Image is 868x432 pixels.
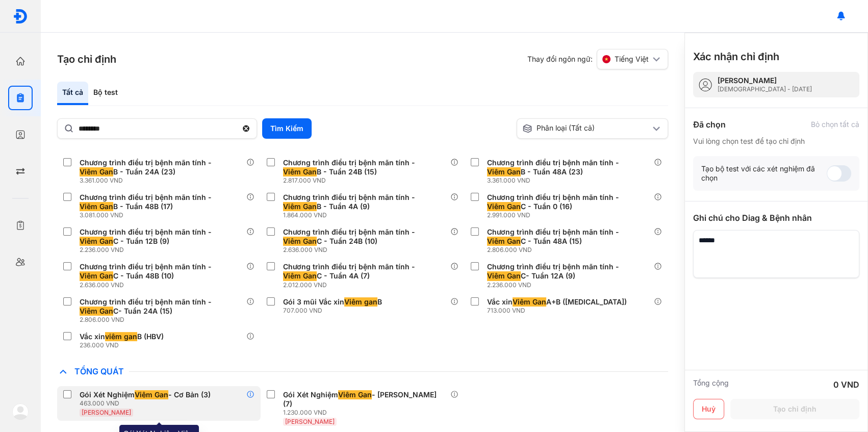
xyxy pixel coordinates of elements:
[69,366,129,376] span: Tổng Quát
[283,202,317,211] span: Viêm Gan
[487,227,650,246] div: Chương trình điều trị bệnh mãn tính - C - Tuần 48A (15)
[344,297,377,307] span: Viêm gan
[80,332,164,341] div: Vắc xin B (HBV)
[57,82,88,105] div: Tất cả
[811,120,859,129] div: Bỏ chọn tất cả
[80,297,242,316] div: Chương trình điều trị bệnh mãn tính - C- Tuần 24A (15)
[80,246,246,254] div: 2.236.000 VND
[283,246,450,254] div: 2.636.000 VND
[80,176,246,185] div: 3.361.000 VND
[80,211,246,219] div: 3.081.000 VND
[12,403,29,420] img: logo
[487,176,654,185] div: 3.361.000 VND
[615,55,649,64] span: Tiếng Việt
[80,237,113,246] span: Viêm Gan
[283,176,450,185] div: 2.817.000 VND
[513,297,546,307] span: Viêm Gan
[693,137,859,146] div: Vui lòng chọn test để tạo chỉ định
[487,202,521,211] span: Viêm Gan
[487,167,521,176] span: Viêm Gan
[283,271,317,281] span: Viêm Gan
[283,167,317,176] span: Viêm Gan
[80,307,113,316] span: Viêm Gan
[13,9,28,24] img: logo
[57,52,116,66] h3: Tạo chỉ định
[487,307,631,315] div: 713.000 VND
[80,202,113,211] span: Viêm Gan
[285,418,335,425] span: [PERSON_NAME]
[80,399,215,408] div: 463.000 VND
[283,158,446,176] div: Chương trình điều trị bệnh mãn tính - B - Tuần 24B (15)
[693,378,729,391] div: Tổng cộng
[693,212,859,224] div: Ghi chú cho Diag & Bệnh nhân
[80,167,113,176] span: Viêm Gan
[718,85,812,93] div: [DEMOGRAPHIC_DATA] - [DATE]
[80,271,113,281] span: Viêm Gan
[487,237,521,246] span: Viêm Gan
[80,316,246,324] div: 2.806.000 VND
[487,262,650,281] div: Chương trình điều trị bệnh mãn tính - C- Tuần 12A (9)
[487,297,627,307] div: Vắc xin A+B ([MEDICAL_DATA])
[487,271,521,281] span: Viêm Gan
[701,164,827,183] div: Tạo bộ test với các xét nghiệm đã chọn
[283,307,386,315] div: 707.000 VND
[487,193,650,211] div: Chương trình điều trị bệnh mãn tính - C - Tuần 0 (16)
[80,390,211,399] div: Gói Xét Nghiệm - Cơ Bản (3)
[135,390,168,399] span: Viêm Gan
[80,193,242,211] div: Chương trình điều trị bệnh mãn tính - B - Tuần 48B (17)
[283,211,450,219] div: 1.864.000 VND
[80,341,168,349] div: 236.000 VND
[283,297,382,307] div: Gói 3 mũi Vắc xin B
[693,49,779,64] h3: Xác nhận chỉ định
[283,237,317,246] span: Viêm Gan
[283,227,446,246] div: Chương trình điều trị bệnh mãn tính - C - Tuần 24B (10)
[527,49,668,69] div: Thay đổi ngôn ngữ:
[80,158,242,176] div: Chương trình điều trị bệnh mãn tính - B - Tuần 24A (23)
[88,82,123,105] div: Bộ test
[718,76,812,85] div: [PERSON_NAME]
[283,409,450,417] div: 1.230.000 VND
[262,118,312,139] button: Tìm Kiếm
[487,281,654,289] div: 2.236.000 VND
[833,378,859,391] div: 0 VND
[693,118,726,131] div: Đã chọn
[283,281,450,289] div: 2.012.000 VND
[338,390,372,399] span: Viêm Gan
[80,227,242,246] div: Chương trình điều trị bệnh mãn tính - C - Tuần 12B (9)
[522,123,651,134] div: Phân loại (Tất cả)
[82,409,131,416] span: [PERSON_NAME]
[105,332,137,341] span: viêm gan
[487,246,654,254] div: 2.806.000 VND
[283,193,446,211] div: Chương trình điều trị bệnh mãn tính - B - Tuần 4A (9)
[80,281,246,289] div: 2.636.000 VND
[730,399,859,419] button: Tạo chỉ định
[283,262,446,281] div: Chương trình điều trị bệnh mãn tính - C - Tuần 4A (7)
[487,158,650,176] div: Chương trình điều trị bệnh mãn tính - B - Tuần 48A (23)
[693,399,724,419] button: Huỷ
[487,211,654,219] div: 2.991.000 VND
[283,390,446,409] div: Gói Xét Nghiệm - [PERSON_NAME] (7)
[80,262,242,281] div: Chương trình điều trị bệnh mãn tính - C - Tuần 48B (10)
